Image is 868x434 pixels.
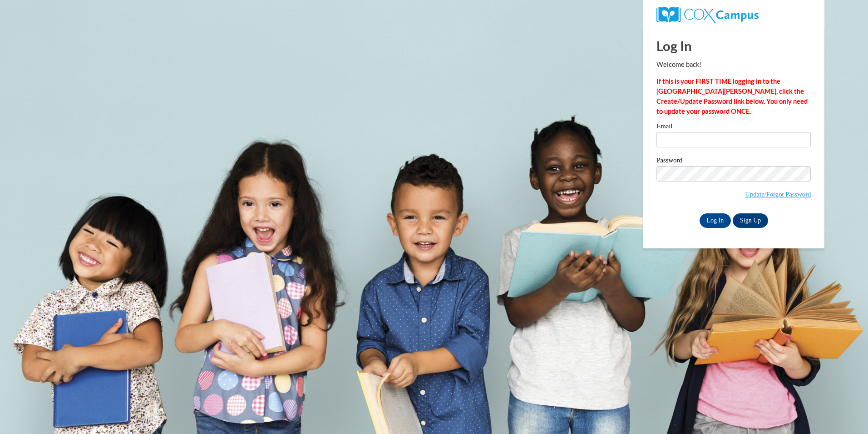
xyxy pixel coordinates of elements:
a: COX Campus [656,7,811,23]
h1: Log In [656,36,811,55]
img: COX Campus [656,7,758,23]
strong: If this is your FIRST TIME logging in to the [GEOGRAPHIC_DATA][PERSON_NAME], click the Create/Upd... [656,77,808,115]
a: Sign Up [733,213,768,228]
label: Email [656,123,811,132]
input: Log In [700,213,731,228]
p: Welcome back! [656,60,811,70]
label: Password [656,157,811,166]
a: Update/Forgot Password [745,191,811,198]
